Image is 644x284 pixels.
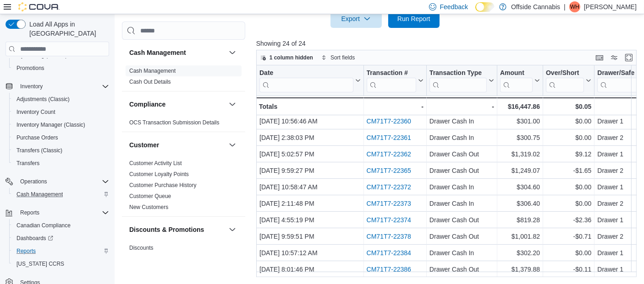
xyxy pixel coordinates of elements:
[17,176,109,187] span: Operations
[397,14,430,23] span: Run Report
[366,69,423,92] button: Transaction #
[13,145,66,156] a: Transfers (Classic)
[13,132,62,143] a: Purchase Orders
[129,79,171,85] a: Cash Out Details
[546,214,591,225] div: -$2.36
[13,158,43,169] a: Transfers
[13,107,109,118] span: Inventory Count
[26,20,109,38] span: Load All Apps in [GEOGRAPHIC_DATA]
[17,147,62,154] span: Transfers (Classic)
[597,69,639,92] div: Drawer/Safe
[129,225,204,234] h3: Discounts & Promotions
[129,67,176,75] span: Cash Management
[13,258,68,269] a: [US_STATE] CCRS
[259,231,361,242] div: [DATE] 9:59:51 PM
[13,233,109,244] span: Dashboards
[9,188,113,201] button: Cash Management
[500,69,533,92] div: Amount
[13,63,109,74] span: Promotions
[475,2,495,12] input: Dark Mode
[17,81,109,92] span: Inventory
[122,158,245,216] div: Customer
[129,119,220,126] span: OCS Transaction Submission Details
[17,235,53,242] span: Dashboards
[129,68,176,74] a: Cash Management
[366,118,411,125] a: CM71T7-22360
[257,52,317,63] button: 1 column hidden
[9,93,113,106] button: Adjustments (Classic)
[429,69,487,92] div: Transaction Type
[318,52,358,63] button: Sort fields
[546,165,591,176] div: -$1.65
[18,2,60,11] img: Cova
[259,116,361,127] div: [DATE] 10:56:46 AM
[366,101,423,112] div: -
[388,10,440,28] button: Run Report
[429,116,494,127] div: Drawer Cash In
[13,258,109,269] span: Washington CCRS
[330,54,355,61] span: Sort fields
[429,165,494,176] div: Drawer Cash Out
[366,183,411,191] a: CM71T7-22372
[17,160,39,167] span: Transfers
[259,101,361,112] div: Totals
[129,182,197,189] span: Customer Purchase History
[256,39,641,48] p: Showing 24 of 24
[227,139,238,150] button: Customer
[609,52,620,63] button: Display options
[13,246,109,257] span: Reports
[259,198,361,209] div: [DATE] 2:11:48 PM
[259,182,361,193] div: [DATE] 10:58:47 AM
[429,69,487,78] div: Transaction Type
[546,264,591,275] div: -$0.11
[546,69,591,92] button: Over/Short
[17,121,85,129] span: Inventory Manager (Classic)
[546,231,591,242] div: -$0.71
[129,100,165,109] h3: Compliance
[500,69,540,92] button: Amount
[546,69,584,92] div: Over/Short
[366,200,411,207] a: CM71T7-22373
[366,249,411,257] a: CM71T7-22384
[546,149,591,160] div: $9.12
[129,193,171,199] a: Customer Queue
[259,69,353,92] div: Date
[429,182,494,193] div: Drawer Cash In
[259,69,353,78] div: Date
[13,246,39,257] a: Reports
[13,233,57,244] a: Dashboards
[546,101,591,112] div: $0.05
[17,176,51,187] button: Operations
[13,107,59,118] a: Inventory Count
[129,245,154,251] a: Discounts
[546,69,584,78] div: Over/Short
[270,54,313,61] span: 1 column hidden
[366,167,411,174] a: CM71T7-22365
[9,106,113,118] button: Inventory Count
[122,117,245,132] div: Compliance
[17,96,70,103] span: Adjustments (Classic)
[13,63,48,74] a: Promotions
[13,220,109,231] span: Canadian Compliance
[336,10,376,28] span: Export
[500,182,540,193] div: $304.60
[429,214,494,225] div: Drawer Cash Out
[546,247,591,258] div: $0.00
[500,116,540,127] div: $301.00
[129,100,225,109] button: Compliance
[17,108,55,116] span: Inventory Count
[259,214,361,225] div: [DATE] 4:55:19 PM
[259,69,361,92] button: Date
[13,119,89,130] a: Inventory Manager (Classic)
[129,171,189,177] a: Customer Loyalty Points
[259,264,361,275] div: [DATE] 8:01:46 PM
[2,206,113,219] button: Reports
[259,132,361,143] div: [DATE] 2:38:03 PM
[366,69,416,92] div: Transaction # URL
[511,1,560,12] p: Offside Cannabis
[9,118,113,131] button: Inventory Manager (Classic)
[546,116,591,127] div: $0.00
[500,264,540,275] div: $1,379.88
[440,2,468,11] span: Feedback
